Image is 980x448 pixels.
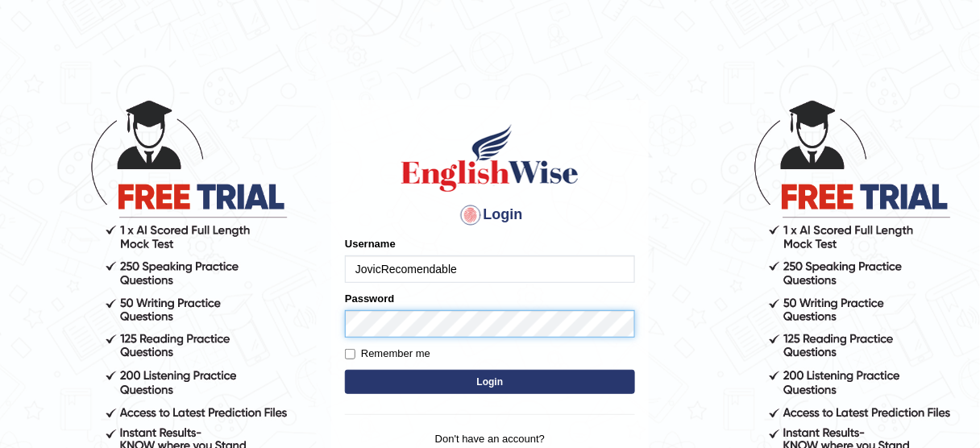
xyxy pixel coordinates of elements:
[345,202,635,228] h4: Login
[398,122,582,194] img: Logo of English Wise sign in for intelligent practice with AI
[345,370,635,394] button: Login
[345,236,396,251] label: Username
[345,346,430,362] label: Remember me
[345,349,355,359] input: Remember me
[345,291,394,306] label: Password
